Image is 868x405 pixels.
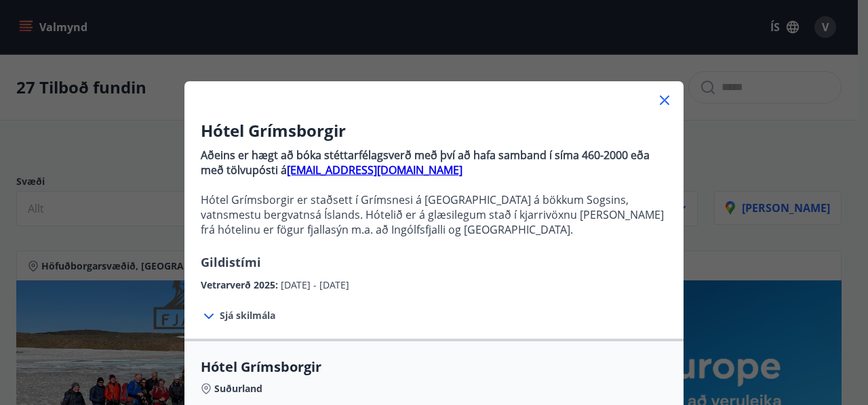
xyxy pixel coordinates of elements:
[220,309,275,322] span: Sjá skilmála
[214,382,262,396] span: Suðurland
[281,278,349,291] span: [DATE] - [DATE]
[287,163,462,177] a: [EMAIL_ADDRESS][DOMAIN_NAME]
[201,192,667,237] p: Hótel Grímsborgir er staðsett í Grímsnesi á [GEOGRAPHIC_DATA] á bökkum Sogsins, vatnsmestu bergva...
[201,358,667,377] span: Hótel Grímsborgir
[201,119,667,142] h3: Hótel Grímsborgir
[201,254,261,270] span: Gildistími
[201,278,281,291] span: Vetrarverð 2025 :
[201,148,650,177] strong: Aðeins er hægt að bóka stéttarfélagsverð með því að hafa samband í síma 460-2000 eða með tölvupós...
